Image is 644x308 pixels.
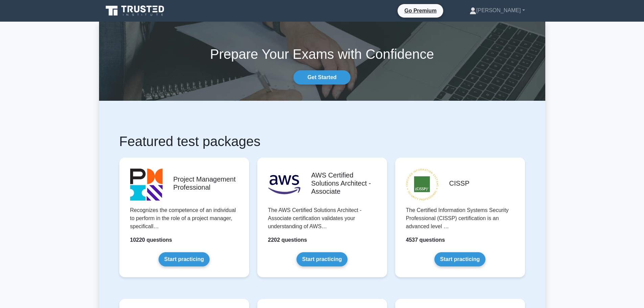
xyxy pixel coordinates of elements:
[99,46,545,62] h1: Prepare Your Exams with Confidence
[293,70,350,85] a: Get Started
[453,4,541,17] a: [PERSON_NAME]
[119,133,525,149] h1: Featured test packages
[296,252,348,266] a: Start practicing
[400,6,440,15] a: Go Premium
[434,252,485,266] a: Start practicing
[159,252,210,266] a: Start practicing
